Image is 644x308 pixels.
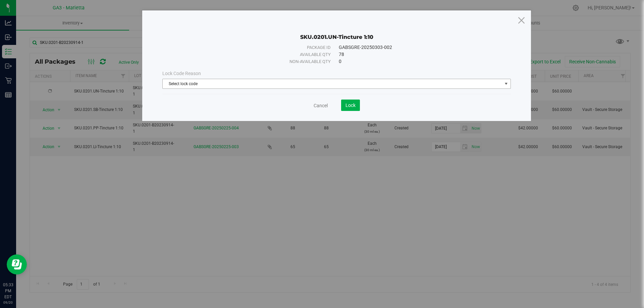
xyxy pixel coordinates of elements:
[339,44,496,51] div: GABSGRE-20250303-002
[162,71,201,76] span: Lock Code Reason
[163,79,502,88] span: Select lock code
[345,103,356,108] span: Lock
[314,102,328,109] a: Cancel
[339,51,496,58] div: 78
[502,79,511,88] span: select
[339,58,496,65] div: 0
[341,100,360,111] button: Lock
[177,51,331,58] div: Available qty
[162,24,511,41] div: SKU.0201.UN-Tincture 1:10
[7,254,27,274] iframe: Resource center
[177,58,331,65] div: Non-available qty
[177,44,331,51] div: Package ID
